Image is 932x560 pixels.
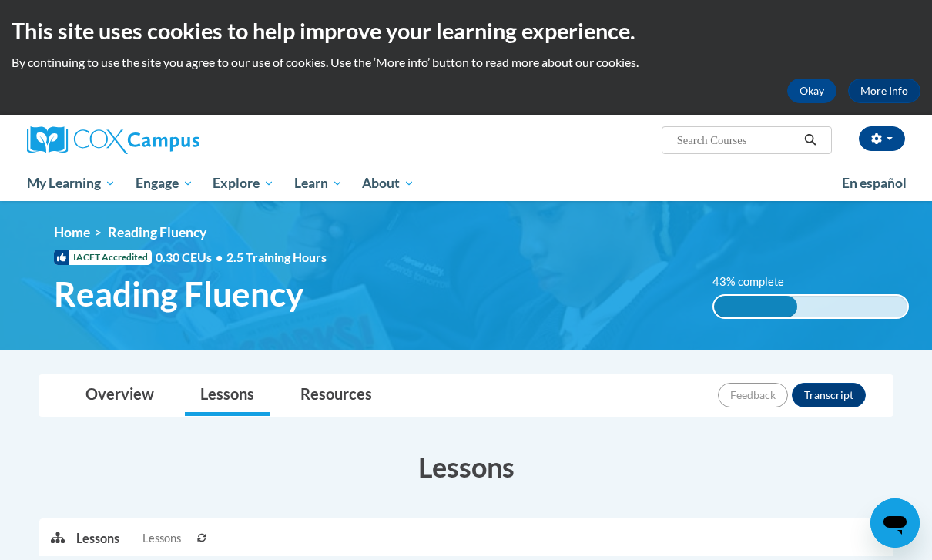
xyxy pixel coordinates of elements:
button: Okay [787,79,836,103]
a: Engage [126,166,203,201]
a: About [353,166,425,201]
button: Transcript [792,383,866,407]
a: En español [832,167,917,200]
span: Explore [213,174,274,193]
h2: This site uses cookies to help improve your learning experience. [12,15,920,46]
img: Cox Campus [27,126,199,154]
button: Feedback [718,383,788,407]
button: Account Settings [859,126,905,151]
span: About [362,174,414,193]
iframe: Button to launch messaging window [870,498,920,548]
span: IACET Accredited [54,250,152,265]
input: Search Courses [676,131,799,149]
span: • [216,250,223,264]
a: Explore [203,166,284,201]
div: 43% complete [714,296,797,317]
a: Lessons [185,375,270,416]
a: Learn [284,166,353,201]
span: 2.5 Training Hours [226,250,327,264]
a: Home [54,224,90,240]
a: More Info [848,79,920,103]
h3: Lessons [39,448,893,486]
span: 0.30 CEUs [156,249,226,266]
span: Reading Fluency [54,273,303,314]
p: Lessons [76,530,119,547]
span: Reading Fluency [108,224,206,240]
label: 43% complete [712,273,801,290]
span: En español [842,175,907,191]
a: Resources [285,375,387,416]
span: Learn [294,174,343,193]
button: Search [799,131,822,149]
span: Engage [136,174,193,193]
a: My Learning [17,166,126,201]
span: Lessons [142,530,181,547]
span: My Learning [27,174,116,193]
a: Cox Campus [27,126,304,154]
p: By continuing to use the site you agree to our use of cookies. Use the ‘More info’ button to read... [12,54,920,71]
div: Main menu [15,166,917,201]
a: Overview [70,375,169,416]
